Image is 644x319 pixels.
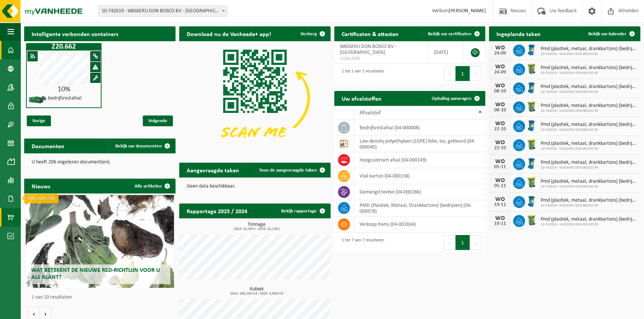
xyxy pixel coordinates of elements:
img: WB-0240-HPE-BE-01 [525,43,538,56]
td: gemengd textiel (04-000186) [354,184,486,200]
span: Wat betekent de nieuwe RED-richtlijn voor u als klant? [31,267,160,280]
div: WO [493,121,508,127]
button: 1 [455,66,470,81]
td: hoogcalorisch afval (04-000149) [354,152,486,168]
button: Previous [444,235,455,250]
span: Pmd (plastiek, metaal, drankkartons) (bedrijven) [541,179,637,185]
div: 22-10 [493,146,508,151]
div: WO [493,178,508,183]
h2: Certificaten & attesten [334,26,406,41]
div: WO [493,215,508,221]
span: Pmd (plastiek, metaal, drankkartons) (bedrijven) [541,217,637,222]
span: Toon de aangevraagde taken [259,168,317,173]
img: WB-0240-HPE-GN-50 [525,214,538,227]
td: PMD (Plastiek, Metaal, Drankkartons) (bedrijven) (04-000978) [354,200,486,217]
img: WB-0240-HPE-GN-50 [525,100,538,113]
h4: bedrijfsrestafval [48,96,81,101]
a: Wat betekent de nieuwe RED-richtlijn voor u als klant? [26,195,174,288]
p: 1 van 10 resultaten [32,295,172,300]
td: verkoop items (04-001834) [354,217,486,232]
span: Pmd (plastiek, metaal, drankkartons) (bedrijven) [541,46,637,52]
span: Vorige [27,115,51,126]
a: Toon de aangevraagde taken [253,163,330,178]
div: 05-11 [493,183,508,189]
button: Next [470,235,482,250]
h3: Kubiek [183,287,331,296]
div: 08-10 [493,108,508,113]
div: 08-10 [493,89,508,94]
span: VLA614291 [340,56,423,62]
span: 10-742019 - WASSERIJ DON BOSCO BV [541,222,637,227]
span: Bekijk uw certificaten [428,32,471,36]
div: WO [493,140,508,146]
div: 22-10 [493,127,508,132]
span: 2024: 286,240 m3 - 2025: 4,800 m3 [183,292,331,296]
span: Pmd (plastiek, metaal, drankkartons) (bedrijven) [541,103,637,109]
img: HK-XZ-20-GN-01 [29,95,47,104]
a: Bekijk uw kalender [582,26,640,41]
div: 1 tot 7 van 7 resultaten [338,234,384,251]
a: Ophaling aanvragen [426,91,484,106]
span: WASSERIJ DON BOSCO BV - [GEOGRAPHIC_DATA] [340,44,396,55]
a: Alle artikelen [129,179,175,193]
div: 19-11 [493,221,508,227]
img: WB-0240-HPE-GN-50 [525,62,538,75]
div: WO [493,196,508,202]
span: Volgende [143,115,173,126]
button: Next [470,66,482,81]
h2: Intelligente verbonden containers [24,26,176,41]
h2: Ingeplande taken [489,26,548,41]
h2: Documenten [24,139,72,153]
span: 10-742019 - WASSERIJ DON BOSCO BV - SINT-NIKLAAS [98,6,228,17]
img: WB-0240-HPE-BE-01 [525,119,538,132]
button: 1 [455,235,470,250]
img: WB-0240-HPE-BE-01 [525,157,538,170]
div: WO [493,102,508,108]
span: 10-742019 - WASSERIJ DON BOSCO BV [541,109,637,113]
div: 10% [27,86,101,93]
td: bedrijfsrestafval (04-000008) [354,120,486,136]
div: WO [493,45,508,51]
td: vlak karton (04-000158) [354,168,486,184]
h2: Nieuws [24,179,58,193]
div: WO [493,64,508,70]
img: Download de VHEPlus App [179,41,331,154]
div: 24-09 [493,70,508,75]
span: 10-742019 - WASSERIJ DON BOSCO BV [541,128,637,132]
td: [DATE] [428,41,463,64]
span: 10-742019 - WASSERIJ DON BOSCO BV - SINT-NIKLAAS [99,6,227,16]
span: 10-742019 - WASSERIJ DON BOSCO BV [541,52,637,56]
h2: Download nu de Vanheede+ app! [179,26,278,41]
div: WO [493,159,508,165]
span: Pmd (plastiek, metaal, drankkartons) (bedrijven) [541,141,637,147]
span: Pmd (plastiek, metaal, drankkartons) (bedrijven) [541,65,637,71]
div: 19-11 [493,202,508,208]
span: Bekijk uw kalender [588,32,627,36]
img: WB-0240-HPE-BE-01 [525,81,538,94]
span: 10-742019 - WASSERIJ DON BOSCO BV [541,147,637,151]
h2: Uw afvalstoffen [334,91,389,105]
button: Verberg [294,26,330,41]
span: 10-742019 - WASSERIJ DON BOSCO BV [541,166,637,170]
span: Ophaling aanvragen [432,96,471,101]
button: Previous [444,66,455,81]
a: Bekijk uw documenten [109,139,175,153]
span: 10-742019 - WASSERIJ DON BOSCO BV [541,185,637,189]
h2: Rapportage 2025 / 2024 [179,204,255,218]
span: 10-742019 - WASSERIJ DON BOSCO BV [541,90,637,94]
span: Pmd (plastiek, metaal, drankkartons) (bedrijven) [541,198,637,204]
div: 24-09 [493,51,508,56]
span: Afvalstof [360,110,381,116]
a: Bekijk rapportage [275,204,330,218]
span: Verberg [300,32,317,36]
span: 10-742019 - WASSERIJ DON BOSCO BV [541,204,637,208]
h2: Aangevraagde taken [179,163,247,177]
td: low density polyethyleen (LDPE) folie, los, gekleurd (04-000040) [354,136,486,152]
a: Bekijk uw certificaten [422,26,484,41]
span: Pmd (plastiek, metaal, drankkartons) (bedrijven) [541,84,637,90]
img: WB-0240-HPE-GN-50 [525,138,538,151]
div: WO [493,83,508,89]
p: U heeft 206 ongelezen document(en). [32,160,168,165]
p: Geen data beschikbaar. [187,184,323,189]
h3: Tonnage [183,222,331,231]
